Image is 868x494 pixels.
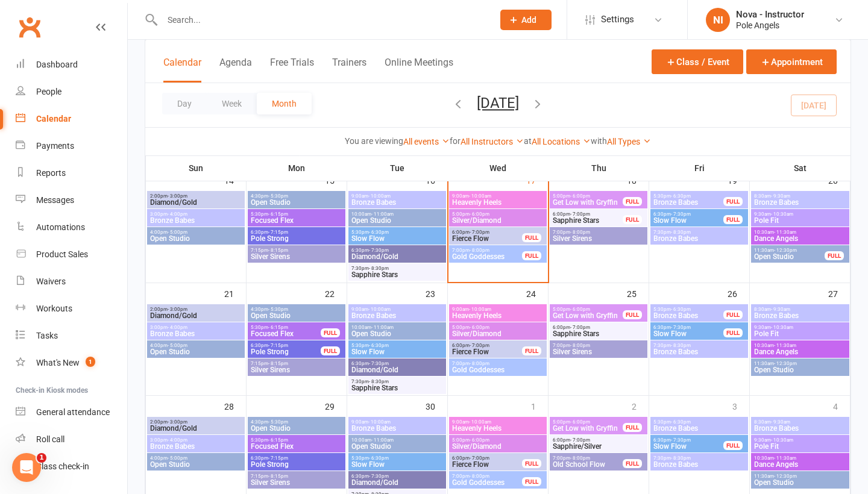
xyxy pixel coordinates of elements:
span: Open Studio [753,253,825,260]
span: Slow Flow [653,217,724,224]
div: FULL [321,328,340,337]
span: - 10:00am [469,419,491,425]
input: Search... [159,11,485,28]
span: 9:30am [753,437,847,443]
div: FULL [321,346,340,355]
span: - 6:15pm [268,437,288,443]
span: 7:00pm [451,248,523,253]
span: - 7:00pm [470,343,489,348]
span: Get Low with Gryffin [552,425,623,432]
span: 2:00pm [149,419,242,425]
div: Payments [36,141,74,151]
span: 11:30am [753,248,825,253]
span: - 5:00pm [168,455,187,461]
div: Roll call [36,434,64,444]
span: 10:00am [351,437,444,443]
span: - 8:15pm [268,361,288,366]
span: - 6:15pm [268,211,288,217]
div: What's New [36,358,80,367]
th: Tue [347,155,448,181]
button: Calendar [163,57,201,83]
strong: You are viewing [345,136,403,146]
span: - 5:00pm [168,343,187,348]
strong: at [524,136,532,146]
span: Dance Angels [753,235,847,242]
span: - 6:30pm [369,343,389,348]
span: - 8:00pm [570,230,590,235]
div: FULL [723,441,743,450]
a: Reports [16,160,127,187]
span: Fierce Flow [451,235,523,242]
span: - 4:00pm [168,437,187,443]
span: Pole Strong [250,348,321,355]
div: 2 [632,396,649,416]
span: - 8:00pm [570,343,590,348]
span: Bronze Babes [351,199,444,206]
div: 29 [325,396,347,416]
span: Silver/Diamond [451,330,544,337]
span: Silver/Diamond [451,443,544,450]
div: Dashboard [36,60,78,69]
span: 5:30pm [250,325,321,330]
span: 3:00pm [149,437,242,443]
div: FULL [723,310,743,319]
div: FULL [522,346,541,355]
th: Sat [750,155,851,181]
span: Dance Angels [753,348,847,355]
span: - 5:30pm [268,307,288,312]
span: - 10:00am [368,419,391,425]
div: 28 [224,396,246,416]
button: Day [162,93,207,114]
span: Open Studio [250,199,343,206]
span: 7:30pm [351,266,444,271]
span: - 4:00pm [168,211,187,217]
div: FULL [623,215,642,224]
div: Calendar [36,114,71,123]
span: 9:00am [351,193,444,199]
a: All Types [607,137,651,146]
span: Bronze Babes [753,312,847,319]
span: - 11:00am [371,211,394,217]
span: 7:15pm [250,361,343,366]
span: Sapphire Stars [552,217,623,224]
div: 30 [426,396,447,416]
span: Bronze Babes [653,425,746,432]
span: - 3:00pm [168,419,187,425]
button: Agenda [219,57,252,83]
span: Pole Fit [753,330,847,337]
span: 7:00pm [451,361,544,366]
span: - 8:30pm [671,230,691,235]
iframe: Intercom live chat [12,453,41,482]
span: - 8:00pm [470,248,489,253]
span: 9:00am [451,419,544,425]
div: Waivers [36,277,66,286]
span: - 10:00am [469,307,491,312]
span: - 7:15pm [268,455,288,461]
span: 6:00pm [552,325,645,330]
button: Online Meetings [385,57,453,83]
span: - 6:30pm [671,419,691,425]
strong: for [450,136,461,146]
div: FULL [522,251,541,260]
button: Class / Event [652,49,743,74]
span: Diamond/Gold [149,425,242,432]
span: Slow Flow [653,443,724,450]
span: - 7:30pm [671,437,691,443]
span: - 7:30pm [369,361,389,366]
span: 5:00pm [451,325,544,330]
div: People [36,87,61,96]
a: People [16,78,127,105]
span: 10:00am [351,211,444,217]
span: - 7:00pm [570,325,590,330]
div: Nova - Instructor [736,9,804,20]
div: 26 [728,283,749,303]
span: 6:00pm [451,230,523,235]
span: Gold Goddesses [451,253,523,260]
div: FULL [623,423,642,432]
a: Clubworx [14,12,45,42]
span: 5:00pm [552,193,623,199]
span: Sapphire/Silver [552,443,645,450]
span: - 7:15pm [268,230,288,235]
button: Free Trials [270,57,314,83]
span: 4:00pm [149,455,242,461]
